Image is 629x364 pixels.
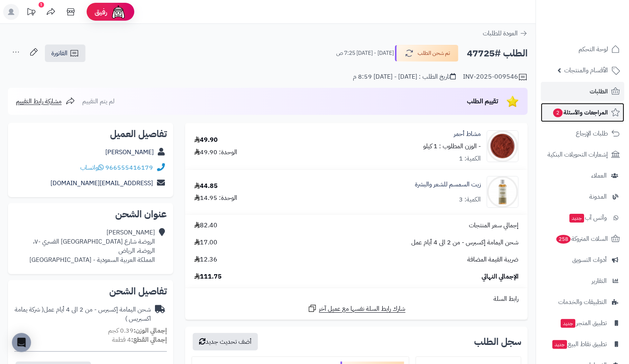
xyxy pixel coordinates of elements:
small: 4 قطعة [112,335,167,345]
div: تاريخ الطلب : [DATE] - [DATE] 8:59 م [353,72,456,81]
div: Open Intercom Messenger [12,333,31,352]
span: ضريبة القيمة المضافة [467,255,519,264]
span: 111.75 [194,272,222,281]
a: الفاتورة [45,45,85,62]
small: - الوزن المطلوب : 1 كيلو [423,141,481,151]
span: إجمالي سعر المنتجات [469,221,519,230]
a: طلبات الإرجاع [541,124,624,143]
a: العودة للطلبات [483,29,528,38]
a: التطبيقات والخدمات [541,292,624,312]
span: رفيق [95,7,107,17]
span: المدونة [589,191,607,202]
span: العملاء [591,170,607,181]
a: لوحة التحكم [541,40,624,59]
span: العودة للطلبات [483,29,518,38]
h2: تفاصيل العميل [14,129,167,139]
img: 1660148305-Mushat%20Red-90x90.jpg [487,130,518,162]
span: الفاتورة [51,48,68,58]
a: تحديثات المنصة [21,4,41,22]
span: المراجعات والأسئلة [552,107,608,118]
img: 1735752319-Sesame-Oil-100ml%20v02-90x90.jpg [487,176,518,208]
div: شحن اليمامة إكسبرس - من 2 الى 4 أيام عمل [14,305,151,323]
span: لوحة التحكم [579,44,608,55]
img: logo-2.png [575,21,621,38]
a: مشاط أحمر [454,130,481,139]
span: ( شركة يمامة اكسبريس ) [15,305,151,323]
span: جديد [552,340,567,349]
div: INV-2025-009546 [463,72,528,82]
a: 966555416179 [105,163,153,172]
span: لم يتم التقييم [82,97,114,106]
span: 258 [556,235,571,244]
span: 12.36 [194,255,217,264]
span: 2 [553,108,563,117]
a: العملاء [541,166,624,185]
strong: إجمالي القطع: [131,335,167,345]
a: شارك رابط السلة نفسها مع عميل آخر [308,304,406,314]
button: أضف تحديث جديد [193,333,258,350]
div: 44.85 [194,182,218,191]
div: 49.90 [194,136,218,145]
span: تقييم الطلب [467,97,498,106]
a: [PERSON_NAME] [105,147,154,157]
span: 17.00 [194,238,217,247]
span: 82.40 [194,221,217,230]
span: جديد [569,214,584,223]
a: زيت السمسم للشعر والبشرة [415,180,481,189]
div: رابط السلة [188,294,524,304]
div: 1 [39,2,44,8]
span: شحن اليمامة إكسبرس - من 2 الى 4 أيام عمل [411,238,519,247]
span: وآتس آب [569,212,607,223]
img: ai-face.png [110,4,126,20]
span: مشاركة رابط التقييم [16,97,62,106]
a: وآتس آبجديد [541,208,624,227]
span: تطبيق المتجر [560,318,607,329]
a: تطبيق نقاط البيعجديد [541,335,624,354]
h2: عنوان الشحن [14,209,167,219]
h2: الطلب #47725 [467,45,528,62]
h2: تفاصيل الشحن [14,287,167,296]
span: التطبيقات والخدمات [558,296,607,308]
span: الأقسام والمنتجات [564,65,608,76]
a: المدونة [541,187,624,206]
a: التقارير [541,271,624,290]
span: الطلبات [590,86,608,97]
a: [EMAIL_ADDRESS][DOMAIN_NAME] [50,178,153,188]
a: واتساب [80,163,104,172]
div: الوحدة: 14.95 [194,194,237,203]
div: الكمية: 3 [459,195,481,204]
strong: إجمالي الوزن: [134,326,167,335]
a: أدوات التسويق [541,250,624,269]
div: [PERSON_NAME] الروضة شارع [GEOGRAPHIC_DATA] القسري -٧، الروضة، الرياض المملكة العربية السعودية - ... [29,228,155,264]
span: شارك رابط السلة نفسها مع عميل آخر [319,304,406,314]
h3: سجل الطلب [474,337,521,347]
span: التقارير [592,275,607,287]
a: مشاركة رابط التقييم [16,97,75,106]
span: جديد [561,319,575,328]
a: السلات المتروكة258 [541,229,624,248]
div: الوحدة: 49.90 [194,148,237,157]
span: السلات المتروكة [555,233,608,244]
span: أدوات التسويق [572,254,607,265]
small: [DATE] - [DATE] 7:25 ص [336,49,394,57]
span: إشعارات التحويلات البنكية [548,149,608,160]
a: المراجعات والأسئلة2 [541,103,624,122]
a: إشعارات التحويلات البنكية [541,145,624,164]
button: تم شحن الطلب [395,45,459,62]
span: الإجمالي النهائي [482,272,519,281]
div: الكمية: 1 [459,154,481,163]
span: طلبات الإرجاع [576,128,608,139]
a: الطلبات [541,82,624,101]
a: تطبيق المتجرجديد [541,314,624,333]
span: تطبيق نقاط البيع [552,339,607,350]
small: 0.39 كجم [108,326,167,335]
